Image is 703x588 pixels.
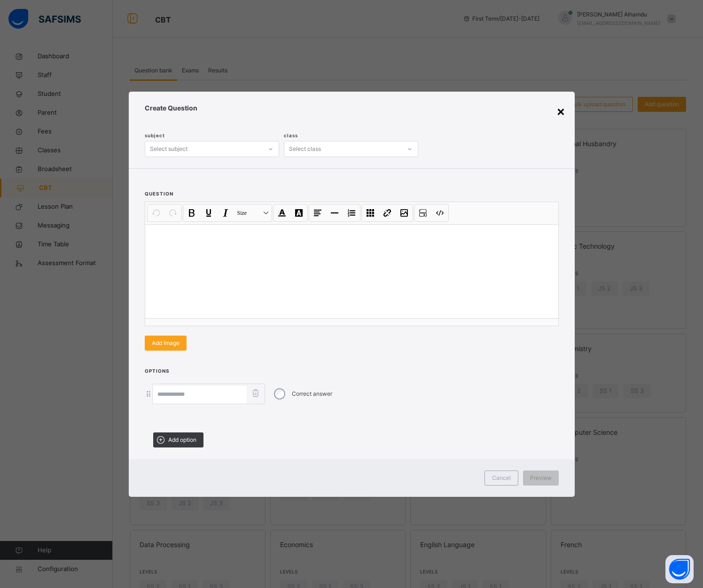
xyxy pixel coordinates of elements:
[165,205,181,221] button: Redo
[289,141,321,157] div: Select class
[201,205,217,221] button: Underline
[145,133,165,138] span: subject
[168,436,196,444] span: Add option
[530,474,552,482] span: Preview
[432,205,448,221] button: Code view
[145,103,559,113] span: Create Question
[145,368,170,374] span: Options
[145,191,173,196] span: question
[665,555,694,583] button: Open asap
[310,205,326,221] button: Align
[379,205,395,221] button: Link
[184,205,200,221] button: Bold
[218,205,234,221] button: Italic
[150,141,187,157] div: Select subject
[344,205,359,221] button: List
[284,133,298,138] span: class
[234,205,271,221] button: Size
[396,205,412,221] button: Image
[152,339,180,347] span: Add Image
[292,390,332,398] label: Correct answer
[327,205,343,221] button: Horizontal line
[492,474,511,482] span: Cancel
[145,384,559,404] div: Correct answer
[556,101,565,121] div: ×
[148,205,164,221] button: Undo
[415,205,431,221] button: Show blocks
[362,205,378,221] button: Table
[274,205,290,221] button: Font Color
[291,205,307,221] button: Highlight Color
